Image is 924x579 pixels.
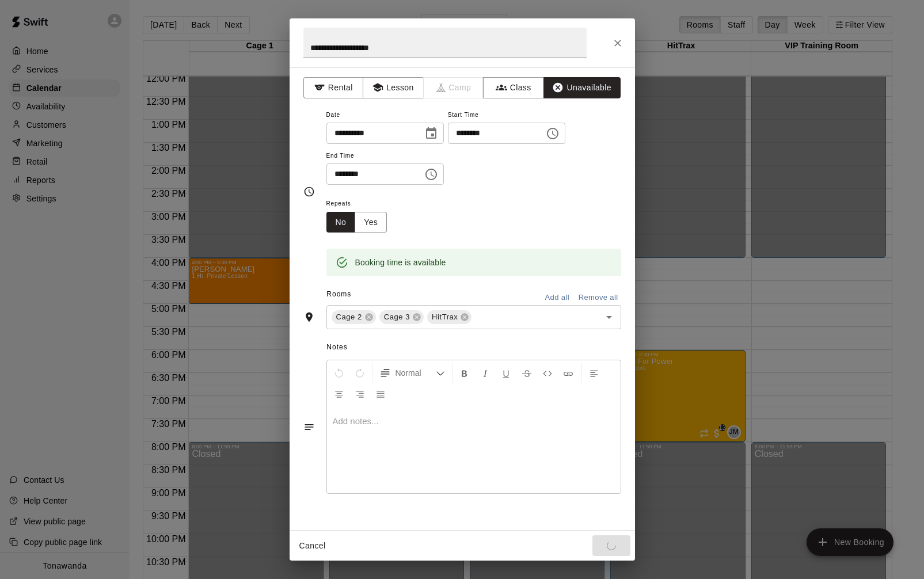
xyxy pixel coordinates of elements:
button: Format Underline [496,363,516,383]
span: HitTrax [427,311,462,323]
button: Add all [539,289,576,307]
button: Justify Align [371,383,390,404]
button: No [326,212,356,233]
div: HitTrax [427,310,471,324]
span: Start Time [448,108,565,123]
button: Remove all [576,289,621,307]
div: outlined button group [326,212,387,233]
button: Right Align [350,383,370,404]
span: Notes [326,338,621,357]
button: Class [483,77,543,98]
span: Repeats [326,196,397,212]
div: Cage 3 [379,310,424,324]
button: Yes [355,212,387,233]
button: Choose time, selected time is 5:00 PM [541,122,564,145]
button: Open [601,309,617,325]
button: Format Bold [455,363,474,383]
span: Cage 2 [332,311,367,323]
button: Insert Link [558,363,578,383]
div: Cage 2 [332,310,376,324]
button: Cancel [294,535,331,557]
button: Insert Code [538,363,557,383]
button: Formatting Options [375,363,450,383]
span: Normal [396,367,436,379]
button: Choose date, selected date is Sep 22, 2025 [420,122,443,145]
svg: Notes [303,421,315,433]
button: Center Align [329,383,349,404]
button: Undo [329,363,349,383]
button: Close [607,33,628,54]
span: Camps can only be created in the Services page [424,77,484,98]
span: Cage 3 [379,311,415,323]
span: Rooms [326,290,351,298]
span: Date [326,108,444,123]
span: End Time [326,148,444,164]
button: Format Italics [476,363,495,383]
div: Booking time is available [355,252,446,273]
button: Choose time, selected time is 6:00 PM [420,163,443,186]
svg: Timing [303,186,315,197]
button: Left Align [584,363,604,383]
button: Redo [350,363,370,383]
button: Format Strikethrough [517,363,537,383]
button: Lesson [363,77,423,98]
button: Unavailable [543,77,621,98]
svg: Rooms [303,311,315,323]
button: Rental [303,77,364,98]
